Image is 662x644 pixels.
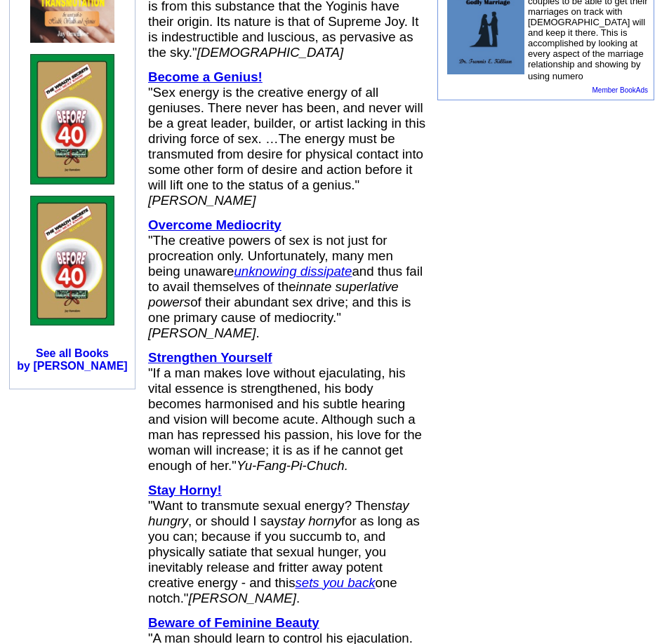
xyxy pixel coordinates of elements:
[148,615,319,630] a: Beware of Feminine Beauty
[593,86,648,94] a: Member BookAds
[148,483,420,605] span: "Want to transmute sexual energy? Then , or should I say for as long as you can; because if you s...
[148,365,422,473] span: "If a man makes love without ejaculating, his vital essence is strengthened, his body becomes har...
[30,185,31,192] img: shim.gif
[30,54,114,185] img: 57996.jpg
[30,326,31,333] img: shim.gif
[281,514,341,528] em: stay horny
[148,498,409,528] em: stay hungry
[17,347,127,372] a: See all Booksby [PERSON_NAME]
[148,217,282,232] a: Overcome Mediocrity
[148,279,399,309] em: innate superlative powers
[30,196,114,326] img: 53521.jpg
[148,69,263,84] a: Become a Genius!
[148,193,256,208] em: [PERSON_NAME]
[197,45,344,60] em: [DEMOGRAPHIC_DATA]
[148,350,272,365] a: Strengthen Yourself
[148,85,425,208] span: "Sex energy is the creative energy of all geniuses. There never has been, and never will be a gre...
[148,326,256,340] em: [PERSON_NAME]
[234,264,352,279] a: unknowing dissipate
[295,575,375,590] a: sets you back
[237,458,348,473] em: Yu-Fang-Pi-Chuch.
[148,483,222,497] a: Stay Horny!
[30,43,31,50] img: shim.gif
[17,347,127,372] b: See all Books by [PERSON_NAME]
[188,591,296,605] em: [PERSON_NAME]
[148,217,423,340] span: "The creative powers of sex is not just for procreation only. Unfortunately, many men being unawa...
